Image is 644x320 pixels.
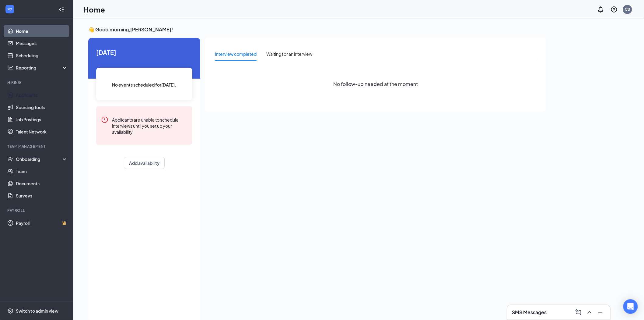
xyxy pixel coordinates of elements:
[16,177,68,190] a: Documents
[623,299,638,314] div: Open Intercom Messenger
[586,309,593,316] svg: ChevronUp
[512,309,547,316] h3: SMS Messages
[266,51,312,57] div: Waiting for an interview
[7,208,67,213] div: Payroll
[16,156,63,162] div: Onboarding
[625,7,630,12] div: CB
[7,65,13,71] svg: Analysis
[16,165,68,177] a: Team
[7,80,67,85] div: Hiring
[16,113,68,126] a: Job Postings
[585,308,594,317] button: ChevronUp
[7,156,13,162] svg: UserCheck
[16,37,68,49] a: Messages
[333,80,418,88] span: No follow-up needed at the moment
[16,65,68,71] div: Reporting
[16,217,68,229] a: PayrollCrown
[16,308,58,314] div: Switch to admin view
[16,25,68,37] a: Home
[16,89,68,101] a: Applicants
[7,6,13,12] svg: WorkstreamLogo
[16,126,68,138] a: Talent Network
[83,4,105,15] h1: Home
[16,190,68,202] a: Surveys
[112,116,187,135] div: Applicants are unable to schedule interviews until you set up your availability.
[7,144,67,149] div: Team Management
[16,49,68,62] a: Scheduling
[88,26,546,33] h3: 👋 Good morning, [PERSON_NAME] !
[575,309,582,316] svg: ComposeMessage
[7,308,13,314] svg: Settings
[101,116,108,123] svg: Error
[596,308,605,317] button: Minimize
[96,48,192,57] span: [DATE]
[16,101,68,113] a: Sourcing Tools
[112,81,177,88] span: No events scheduled for [DATE] .
[611,6,618,13] svg: QuestionInfo
[574,308,583,317] button: ComposeMessage
[59,6,65,12] svg: Collapse
[597,309,604,316] svg: Minimize
[597,6,604,13] svg: Notifications
[215,51,257,57] div: Interview completed
[124,157,165,169] button: Add availability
